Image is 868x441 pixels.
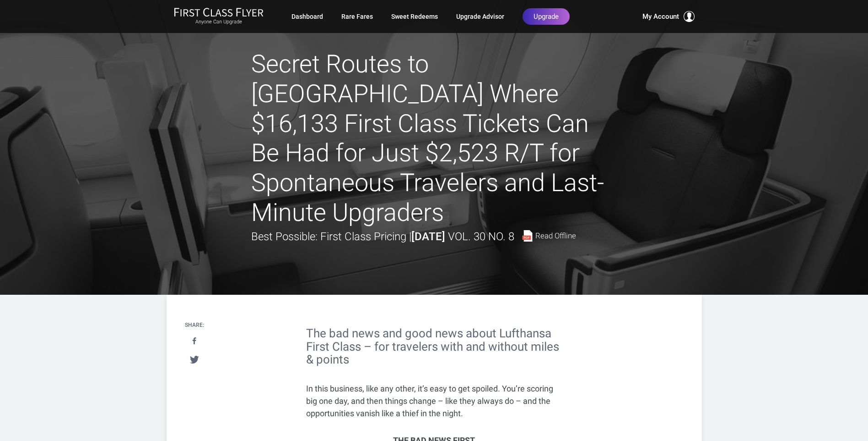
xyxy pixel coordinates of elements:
[456,8,504,25] a: Upgrade Advisor
[306,327,562,366] h2: The bad news and good news about Lufthansa First Class – for travelers with and without miles & p...
[174,7,264,26] a: First Class FlyerAnyone Can Upgrade
[185,322,204,328] h4: Share:
[341,8,373,25] a: Rare Fares
[535,232,576,240] span: Read Offline
[251,50,617,228] h1: Secret Routes to [GEOGRAPHIC_DATA] Where $16,133 First Class Tickets Can Be Had for Just $2,523 R...
[642,11,695,22] button: My Account
[642,11,679,22] span: My Account
[291,8,323,25] a: Dashboard
[391,8,438,25] a: Sweet Redeems
[523,8,570,25] a: Upgrade
[251,228,576,245] div: Best Possible: First Class Pricing |
[174,7,264,17] img: First Class Flyer
[174,19,264,25] small: Anyone Can Upgrade
[522,230,533,242] img: pdf-file.svg
[411,230,445,243] strong: [DATE]
[448,230,514,243] span: Vol. 30 No. 8
[522,230,576,242] a: Read Offline
[185,333,204,350] a: Share
[306,382,562,419] p: In this business, like any other, it’s easy to get spoiled. You’re scoring big one day, and then ...
[185,351,204,368] a: Tweet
